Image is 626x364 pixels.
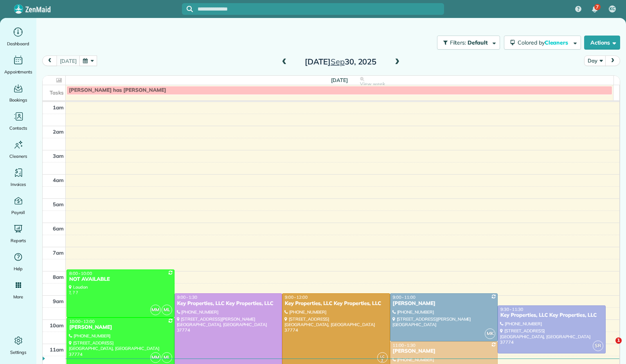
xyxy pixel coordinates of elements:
[150,305,161,315] span: MM
[53,128,64,135] span: 2am
[3,138,33,160] a: Cleaners
[500,307,523,312] span: 9:30 - 11:30
[3,166,33,188] a: Invoices
[177,300,280,307] div: Key Properties, LLC Key Properties, LLC
[53,177,64,183] span: 4am
[187,6,193,12] svg: Focus search
[69,271,92,276] span: 8:00 - 10:00
[3,110,33,132] a: Contacts
[9,152,27,160] span: Cleaners
[10,348,27,356] span: Settings
[485,328,495,339] span: MK
[610,6,615,12] span: KC
[545,39,570,46] span: Cleaners
[50,346,64,353] span: 11am
[360,81,385,87] span: View week
[14,265,23,273] span: Help
[56,55,80,66] button: [DATE]
[69,324,172,331] div: [PERSON_NAME]
[393,343,416,348] span: 11:00 - 1:30
[468,39,488,46] span: Default
[586,1,603,18] div: 7 unread notifications
[450,39,466,46] span: Filters:
[331,77,348,83] span: [DATE]
[584,36,620,50] button: Actions
[53,250,64,256] span: 7am
[518,39,571,46] span: Colored by
[285,294,308,300] span: 9:00 - 12:00
[3,223,33,244] a: Reports
[150,352,161,363] span: MM
[69,276,172,283] div: NOT AVAILABLE
[9,96,27,104] span: Bookings
[69,319,95,324] span: 10:00 - 12:00
[380,354,385,359] span: LC
[11,237,26,244] span: Reports
[3,194,33,216] a: Payroll
[3,334,33,356] a: Settings
[53,225,64,232] span: 6am
[504,36,581,50] button: Colored byCleaners
[599,337,618,356] iframe: Intercom live chat
[50,322,64,328] span: 10am
[3,26,33,48] a: Dashboard
[437,36,500,50] button: Filters: Default
[3,251,33,273] a: Help
[11,180,26,188] span: Invoices
[331,57,345,66] span: Sep
[162,305,172,315] span: ML
[13,293,23,301] span: More
[4,68,32,76] span: Appointments
[500,312,603,319] div: Key Properties, LLC Key Properties, LLC
[7,40,29,48] span: Dashboard
[584,55,606,66] button: Day
[177,294,198,300] span: 9:00 - 1:30
[9,124,27,132] span: Contacts
[182,6,193,12] button: Focus search
[392,348,496,355] div: [PERSON_NAME]
[162,352,172,363] span: ML
[53,104,64,111] span: 1am
[53,274,64,280] span: 8am
[53,298,64,304] span: 9am
[433,36,500,50] a: Filters: Default
[3,82,33,104] a: Bookings
[284,300,388,307] div: Key Properties, LLC Key Properties, LLC
[615,337,622,344] span: 1
[596,4,599,10] span: 7
[11,209,25,216] span: Payroll
[53,201,64,207] span: 5am
[392,300,496,307] div: [PERSON_NAME]
[393,294,416,300] span: 9:00 - 11:00
[42,55,57,66] button: prev
[53,153,64,159] span: 3am
[69,87,166,93] span: [PERSON_NAME] has [PERSON_NAME]
[605,55,620,66] button: next
[3,54,33,76] a: Appointments
[292,57,390,66] h2: [DATE] 30, 2025
[593,341,603,351] span: SR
